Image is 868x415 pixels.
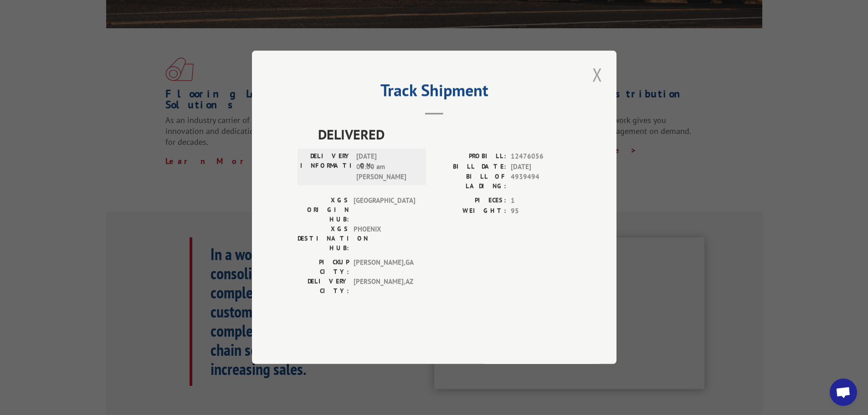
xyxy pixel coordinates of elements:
[434,196,506,206] label: PIECES:
[298,225,349,253] label: XGS DESTINATION HUB:
[511,196,571,206] span: 1
[511,162,571,172] span: [DATE]
[318,124,571,145] span: DELIVERED
[434,152,506,162] label: PROBILL:
[298,277,349,296] label: DELIVERY CITY:
[354,277,415,296] span: [PERSON_NAME] , AZ
[356,152,418,183] span: [DATE] 08:00 am [PERSON_NAME]
[354,225,415,253] span: PHOENIX
[590,62,605,87] button: Close modal
[434,172,506,191] label: BILL OF LADING:
[354,196,415,225] span: [GEOGRAPHIC_DATA]
[830,379,857,406] a: Open chat
[354,258,415,277] span: [PERSON_NAME] , GA
[434,162,506,172] label: BILL DATE:
[298,84,571,101] h2: Track Shipment
[300,152,352,183] label: DELIVERY INFORMATION:
[434,206,506,216] label: WEIGHT:
[298,258,349,277] label: PICKUP CITY:
[511,152,571,162] span: 12476056
[511,172,571,191] span: 4939494
[298,196,349,225] label: XGS ORIGIN HUB:
[511,206,571,216] span: 95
